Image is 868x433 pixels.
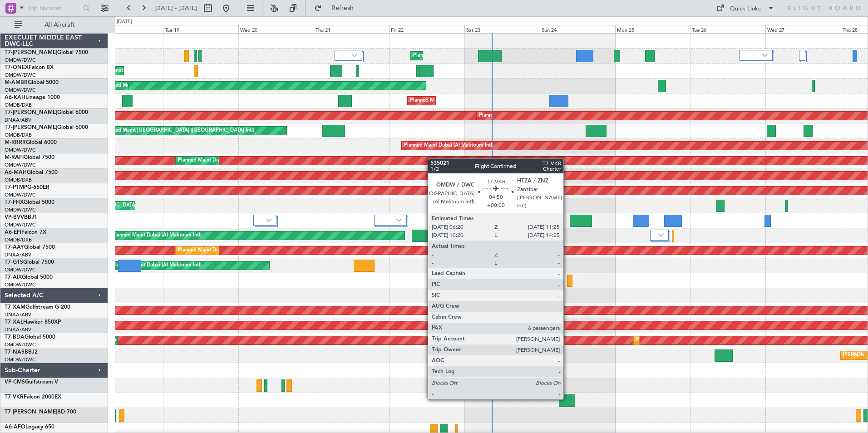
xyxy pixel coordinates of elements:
a: DNAA/ABV [5,326,31,333]
a: T7-VKRFalcon 2000EX [5,394,61,400]
a: T7-ONEXFalcon 8X [5,65,54,70]
a: OMDW/DWC [5,72,36,79]
div: Planned Maint Dubai (Al Maktoum Intl) [178,244,267,257]
span: A6-KAH [5,95,25,100]
span: A6-AFO [5,424,25,430]
a: T7-GTSGlobal 7500 [5,260,54,265]
img: arrow-gray.svg [762,54,768,57]
span: T7-FHX [5,200,24,205]
a: M-AMBRGlobal 5000 [5,80,59,85]
a: T7-[PERSON_NAME]BD-700 [5,409,76,415]
a: OMDW/DWC [5,341,36,348]
div: Planned Maint Dubai (Al Maktoum Intl) [479,109,568,123]
a: OMDW/DWC [5,266,36,273]
a: T7-NASBBJ2 [5,349,38,355]
a: OMDW/DWC [5,147,36,153]
div: Planned Maint Dubai (Al Maktoum Intl) [636,334,725,347]
a: T7-AIXGlobal 5000 [5,275,53,280]
a: T7-[PERSON_NAME]Global 6000 [5,110,88,115]
a: T7-BDAGlobal 5000 [5,335,55,340]
a: T7-FHXGlobal 5000 [5,200,54,205]
span: M-RRRR [5,140,26,145]
a: OMDW/DWC [5,356,36,363]
button: All Aircraft [10,18,99,32]
input: Trip Number [28,1,80,15]
div: Sun 24 [540,25,615,33]
button: Refresh [310,1,365,15]
span: T7-P1MP [5,185,27,190]
div: Planned Maint Dubai (Al Maktoum Intl) [178,154,267,167]
span: T7-XAL [5,320,23,325]
div: Tue 19 [163,25,238,33]
div: Mon 18 [88,25,163,33]
a: M-RAFIGlobal 7500 [5,155,54,160]
div: Sat 23 [464,25,540,33]
img: arrow-gray.svg [396,218,402,222]
div: Planned Maint Dubai (Al Maktoum Intl) [112,229,202,242]
div: Planned Maint [GEOGRAPHIC_DATA] ([GEOGRAPHIC_DATA] Intl) [103,124,254,138]
div: Quick Links [730,5,761,14]
span: VP-CMS [5,379,25,385]
a: VP-BVVBBJ1 [5,215,37,220]
span: T7-AIX [5,275,22,280]
span: Refresh [324,5,362,11]
span: T7-[PERSON_NAME] [5,409,57,415]
span: T7-NAS [5,349,25,355]
div: [DATE] [117,18,132,26]
a: OMDW/DWC [5,207,36,213]
a: DNAA/ABV [5,251,31,258]
a: OMDB/DXB [5,177,32,183]
span: [DATE] - [DATE] [154,4,197,12]
a: DNAA/ABV [5,117,31,123]
span: T7-AAY [5,245,24,250]
span: T7-GTS [5,260,23,265]
span: T7-VKR [5,394,24,400]
a: OMDW/DWC [5,281,36,288]
a: T7-P1MPG-650ER [5,185,49,190]
a: A6-KAHLineage 1000 [5,95,60,100]
a: T7-[PERSON_NAME]Global 6000 [5,125,88,130]
span: A6-MAH [5,170,27,175]
a: T7-AAYGlobal 7500 [5,245,55,250]
div: Planned Maint Dubai (Al Maktoum Intl) [413,49,503,63]
span: T7-[PERSON_NAME] [5,50,57,55]
a: DNAA/ABV [5,311,31,318]
a: T7-[PERSON_NAME]Global 7500 [5,50,88,55]
span: VP-BVV [5,215,24,220]
span: T7-[PERSON_NAME] [5,110,57,115]
a: OMDB/DXB [5,236,32,243]
a: M-RRRRGlobal 6000 [5,140,57,145]
a: VP-CMSGulfstream-V [5,379,58,385]
div: Planned Maint Dubai (Al Maktoum Intl) [112,259,202,272]
span: T7-BDA [5,335,25,340]
span: T7-[PERSON_NAME] [5,125,57,130]
a: A6-EFIFalcon 7X [5,230,46,235]
span: All Aircraft [24,22,96,28]
span: M-AMBR [5,80,28,85]
div: Planned Maint Dubai (Al Maktoum Intl) [404,139,493,153]
img: arrow-gray.svg [658,233,664,237]
a: OMDW/DWC [5,57,36,64]
a: OMDW/DWC [5,221,36,228]
a: T7-XALHawker 850XP [5,320,61,325]
span: M-RAFI [5,155,24,160]
a: OMDB/DXB [5,102,32,108]
button: Quick Links [712,1,779,15]
div: Fri 22 [389,25,464,33]
div: Wed 27 [765,25,841,33]
div: Thu 21 [314,25,389,33]
span: T7-ONEX [5,65,29,70]
div: Mon 25 [615,25,690,33]
a: OMDB/DXB [5,132,32,138]
img: arrow-gray.svg [352,54,357,57]
img: arrow-gray.svg [266,218,271,222]
a: A6-MAHGlobal 7500 [5,170,58,175]
a: OMDW/DWC [5,87,36,93]
div: Wed 20 [238,25,314,33]
div: Planned Maint Dubai (Al Maktoum Intl) [410,94,499,108]
a: OMDW/DWC [5,162,36,168]
a: A6-AFOLegacy 650 [5,424,54,430]
span: T7-XAM [5,305,25,310]
span: A6-EFI [5,230,21,235]
a: T7-XAMGulfstream G-200 [5,305,70,310]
